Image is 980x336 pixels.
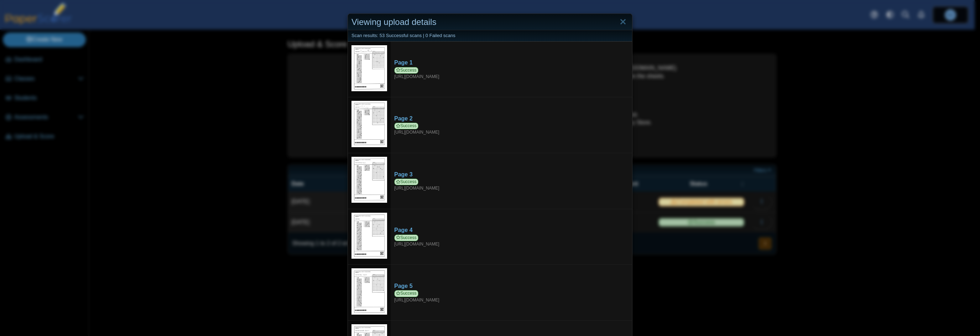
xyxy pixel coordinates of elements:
[391,223,632,250] a: Page 4 Success [URL][DOMAIN_NAME]
[394,67,629,80] div: [URL][DOMAIN_NAME]
[394,234,418,241] span: Success
[348,14,632,31] div: Viewing upload details
[394,234,629,247] div: [URL][DOMAIN_NAME]
[391,111,632,139] a: Page 2 Success [URL][DOMAIN_NAME]
[351,45,387,91] img: 3138507_SEPTEMBER_8_2025T21_19_35_192000000.jpeg
[351,268,387,314] img: 3138541_SEPTEMBER_8_2025T21_19_38_659000000.jpeg
[391,279,632,306] a: Page 5 Success [URL][DOMAIN_NAME]
[394,290,629,303] div: [URL][DOMAIN_NAME]
[394,226,629,234] div: Page 4
[394,290,418,297] span: Success
[394,59,629,67] div: Page 1
[617,16,629,28] a: Close
[394,123,629,135] div: [URL][DOMAIN_NAME]
[394,171,629,179] div: Page 3
[394,115,629,123] div: Page 2
[394,179,629,191] div: [URL][DOMAIN_NAME]
[394,123,418,129] span: Success
[394,179,418,185] span: Success
[394,282,629,290] div: Page 5
[351,101,387,147] img: 3138542_SEPTEMBER_8_2025T21_19_39_829000000.jpeg
[394,67,418,74] span: Success
[391,55,632,83] a: Page 1 Success [URL][DOMAIN_NAME]
[351,157,387,203] img: 3138540_SEPTEMBER_8_2025T21_19_37_282000000.jpeg
[351,213,387,259] img: 3138546_SEPTEMBER_8_2025T21_19_42_440000000.jpeg
[348,30,632,41] div: Scan results: 53 Successful scans | 0 Failed scans
[391,167,632,195] a: Page 3 Success [URL][DOMAIN_NAME]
